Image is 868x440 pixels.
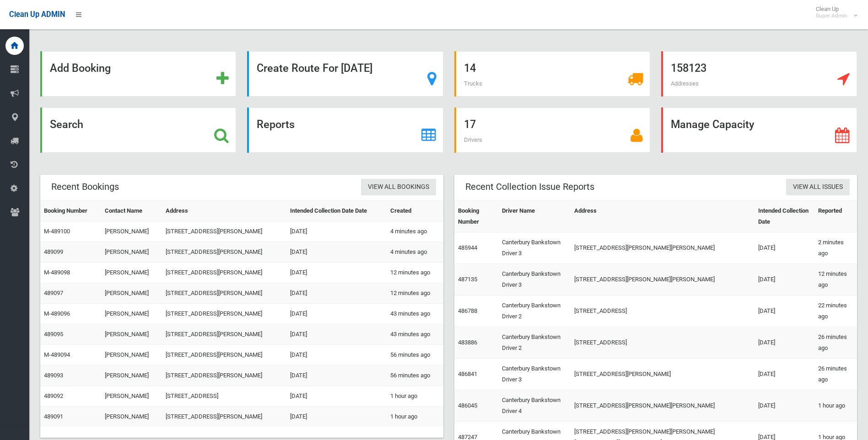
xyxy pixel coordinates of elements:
[286,324,387,345] td: [DATE]
[811,5,857,19] span: Clean Up
[464,80,482,87] span: Trucks
[101,407,162,427] td: [PERSON_NAME]
[50,62,111,75] strong: Add Booking
[44,228,70,235] a: M-489100
[286,304,387,324] td: [DATE]
[571,359,755,390] td: [STREET_ADDRESS][PERSON_NAME]
[755,232,814,264] td: [DATE]
[387,365,443,386] td: 56 minutes ago
[661,51,857,97] a: 158123 Addresses
[464,118,476,131] strong: 17
[44,310,70,317] a: M-489096
[571,232,755,264] td: [STREET_ADDRESS][PERSON_NAME][PERSON_NAME]
[458,276,477,283] a: 487135
[498,264,571,295] td: Canterbury Bankstown Driver 3
[387,201,443,221] th: Created
[286,221,387,242] td: [DATE]
[755,359,814,390] td: [DATE]
[387,263,443,283] td: 12 minutes ago
[671,118,754,131] strong: Manage Capacity
[387,324,443,345] td: 43 minutes ago
[571,201,755,232] th: Address
[44,331,63,338] a: 489095
[458,244,477,251] a: 485944
[162,201,286,221] th: Address
[247,51,443,97] a: Create Route For [DATE]
[458,370,477,377] a: 486841
[755,201,814,232] th: Intended Collection Date
[454,178,605,196] header: Recent Collection Issue Reports
[101,221,162,242] td: [PERSON_NAME]
[162,283,286,304] td: [STREET_ADDRESS][PERSON_NAME]
[101,201,162,221] th: Contact Name
[286,407,387,427] td: [DATE]
[498,232,571,264] td: Canterbury Bankstown Driver 3
[454,51,650,97] a: 14 Trucks
[162,407,286,427] td: [STREET_ADDRESS][PERSON_NAME]
[286,263,387,283] td: [DATE]
[661,107,857,153] a: Manage Capacity
[387,345,443,365] td: 56 minutes ago
[814,201,857,232] th: Reported
[286,365,387,386] td: [DATE]
[571,390,755,422] td: [STREET_ADDRESS][PERSON_NAME][PERSON_NAME]
[44,413,63,420] a: 489091
[571,327,755,359] td: [STREET_ADDRESS]
[814,232,857,264] td: 2 minutes ago
[286,345,387,365] td: [DATE]
[257,62,372,75] strong: Create Route For [DATE]
[816,12,847,19] small: Super Admin
[101,304,162,324] td: [PERSON_NAME]
[498,359,571,390] td: Canterbury Bankstown Driver 3
[571,264,755,295] td: [STREET_ADDRESS][PERSON_NAME][PERSON_NAME]
[101,324,162,345] td: [PERSON_NAME]
[498,295,571,327] td: Canterbury Bankstown Driver 2
[458,307,477,314] a: 486788
[101,386,162,407] td: [PERSON_NAME]
[50,118,83,131] strong: Search
[162,221,286,242] td: [STREET_ADDRESS][PERSON_NAME]
[101,283,162,304] td: [PERSON_NAME]
[162,304,286,324] td: [STREET_ADDRESS][PERSON_NAME]
[498,390,571,422] td: Canterbury Bankstown Driver 4
[387,283,443,304] td: 12 minutes ago
[9,10,65,19] span: Clean Up ADMIN
[458,339,477,346] a: 483886
[101,345,162,365] td: [PERSON_NAME]
[814,359,857,390] td: 26 minutes ago
[671,80,699,87] span: Addresses
[40,107,236,153] a: Search
[387,242,443,263] td: 4 minutes ago
[454,107,650,153] a: 17 Drivers
[101,365,162,386] td: [PERSON_NAME]
[464,136,482,143] span: Drivers
[755,264,814,295] td: [DATE]
[755,327,814,359] td: [DATE]
[44,269,70,276] a: M-489098
[464,62,476,75] strong: 14
[286,242,387,263] td: [DATE]
[671,62,706,75] strong: 158123
[44,248,63,255] a: 489099
[755,295,814,327] td: [DATE]
[40,51,236,97] a: Add Booking
[101,242,162,263] td: [PERSON_NAME]
[814,295,857,327] td: 22 minutes ago
[247,107,443,153] a: Reports
[755,390,814,422] td: [DATE]
[387,304,443,324] td: 43 minutes ago
[361,179,436,196] a: View All Bookings
[571,295,755,327] td: [STREET_ADDRESS]
[101,263,162,283] td: [PERSON_NAME]
[44,351,70,358] a: M-489094
[162,263,286,283] td: [STREET_ADDRESS][PERSON_NAME]
[814,390,857,422] td: 1 hour ago
[162,242,286,263] td: [STREET_ADDRESS][PERSON_NAME]
[44,372,63,379] a: 489093
[286,201,387,221] th: Intended Collection Date Date
[387,386,443,407] td: 1 hour ago
[498,201,571,232] th: Driver Name
[257,118,295,131] strong: Reports
[814,264,857,295] td: 12 minutes ago
[286,283,387,304] td: [DATE]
